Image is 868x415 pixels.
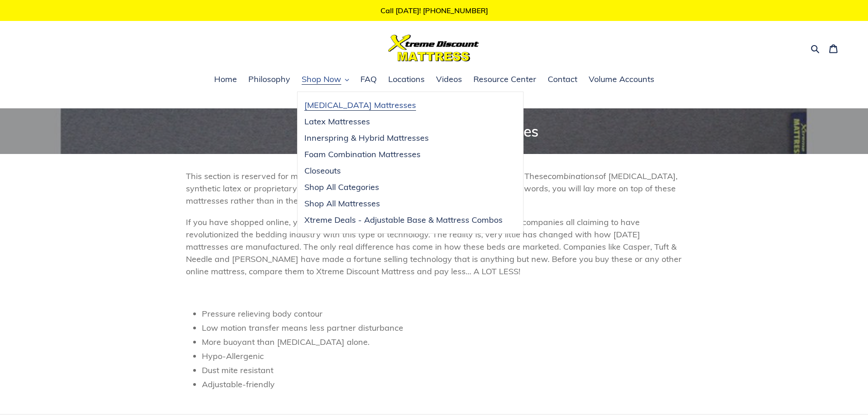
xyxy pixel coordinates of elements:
[214,74,237,85] span: Home
[210,73,241,87] a: Home
[436,74,462,85] span: Videos
[304,133,429,143] span: Innerspring & Hybrid Mattresses
[202,307,683,320] li: Pressure relieving body contour
[431,73,467,87] a: Videos
[584,73,659,87] a: Volume Accounts
[388,74,425,85] span: Locations
[202,336,683,348] li: More buoyant than [MEDICAL_DATA] alone.
[298,130,509,146] a: Innerspring & Hybrid Mattresses
[473,74,536,85] span: Resource Center
[297,73,354,87] button: Shop Now
[248,74,290,85] span: Philosophy
[298,146,509,163] a: Foam Combination Mattresses
[304,149,421,160] span: Foam Combination Mattresses
[589,74,654,85] span: Volume Accounts
[302,74,341,85] span: Shop Now
[548,74,577,85] span: Contact
[304,116,370,127] span: Latex Mattresses
[298,179,509,195] a: Shop All Categories
[356,73,381,87] a: FAQ
[298,195,509,212] a: Shop All Mattresses
[469,73,541,87] a: Resource Center
[543,73,582,87] a: Contact
[202,322,683,334] li: Low motion transfer means less partner disturbance
[360,74,377,85] span: FAQ
[298,163,509,179] a: Closeouts
[202,378,683,390] li: Adjustable-friendly
[298,212,509,228] a: Xtreme Deals - Adjustable Base & Mattress Combos
[186,171,548,181] span: This section is reserved for mattresses that don’t fall into a traditional bedding category. These
[202,364,683,376] li: Dust mite resistant
[304,215,503,225] span: Xtreme Deals - Adjustable Base & Mattress Combos
[186,217,682,277] span: If you have shopped online, you have probably seen them… The wave of new mattress companies all c...
[388,35,479,61] img: Xtreme Discount Mattress
[186,171,678,206] span: of [MEDICAL_DATA], synthetic latex or proprietary comfort foams are pressure relieving yet buoyan...
[304,198,380,209] span: Shop All Mattresses
[548,171,599,181] span: combinations
[304,165,341,176] span: Closeouts
[304,100,416,111] span: [MEDICAL_DATA] Mattresses
[298,113,509,130] a: Latex Mattresses
[202,350,683,362] li: Hypo-Allergenic
[384,73,429,87] a: Locations
[244,73,295,87] a: Philosophy
[298,97,509,113] a: [MEDICAL_DATA] Mattresses
[304,182,379,193] span: Shop All Categories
